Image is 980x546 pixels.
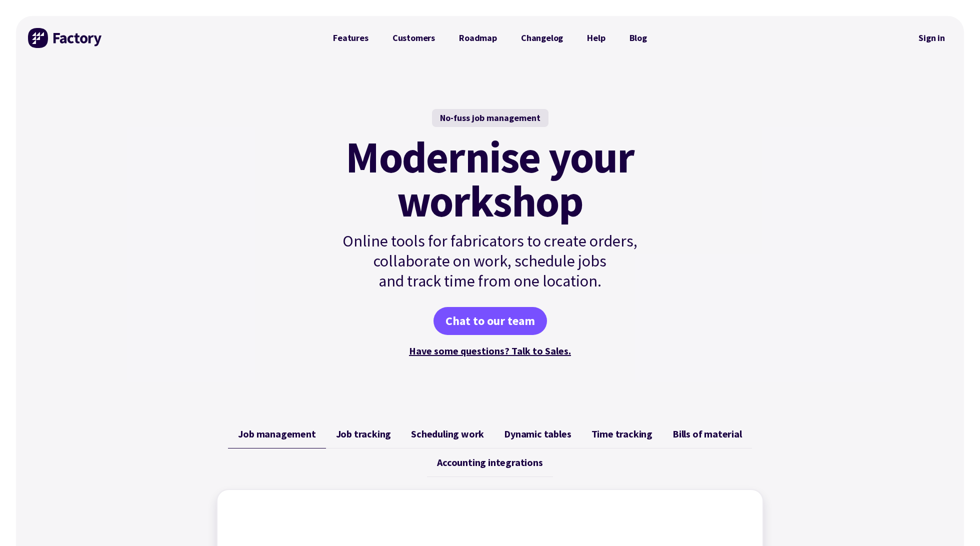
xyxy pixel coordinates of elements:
mark: Modernise your workshop [345,135,634,223]
nav: Primary Navigation [321,28,659,48]
a: Changelog [509,28,575,48]
span: Job management [238,428,315,440]
a: Sign in [911,26,952,49]
p: Online tools for fabricators to create orders, collaborate on work, schedule jobs and track time ... [321,231,659,291]
img: Factory [28,28,103,48]
a: Blog [617,28,659,48]
iframe: Chat Widget [930,498,980,546]
a: Help [575,28,617,48]
div: No-fuss job management [432,109,548,127]
span: Job tracking [336,428,391,440]
a: Features [321,28,380,48]
a: Chat to our team [433,307,547,335]
a: Roadmap [447,28,509,48]
span: Scheduling work [411,428,484,440]
a: Customers [380,28,447,48]
span: Time tracking [591,428,652,440]
span: Dynamic tables [504,428,571,440]
span: Bills of material [672,428,742,440]
nav: Secondary Navigation [911,26,952,49]
span: Accounting integrations [437,456,542,468]
a: Have some questions? Talk to Sales. [409,344,571,357]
